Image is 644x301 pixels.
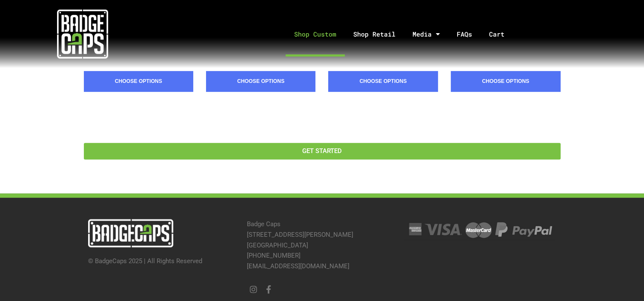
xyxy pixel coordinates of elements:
a: Cart [481,12,524,57]
a: Shop Retail [345,12,404,57]
p: © BadgeCaps 2025 | All Rights Reserved [88,256,238,267]
a: Badge Caps[STREET_ADDRESS][PERSON_NAME][GEOGRAPHIC_DATA] [247,220,353,249]
a: Choose Options [328,71,438,92]
a: [PHONE_NUMBER] [247,252,301,259]
a: Media [404,12,448,57]
img: Credit Cards Accepted [404,219,554,240]
nav: Menu [166,12,644,57]
a: [EMAIL_ADDRESS][DOMAIN_NAME] [247,262,349,270]
span: GET STARTED [302,148,342,154]
img: badgecaps white logo with green acccent [57,9,108,60]
a: Shop Custom [286,12,345,57]
a: Choose Options [84,71,193,92]
img: badgecaps horizontal logo with green accent [88,219,173,247]
a: Choose Options [206,71,315,92]
a: FAQs [448,12,481,57]
a: GET STARTED [84,143,561,159]
iframe: Chat Widget [601,260,644,301]
a: Choose Options [451,71,560,92]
